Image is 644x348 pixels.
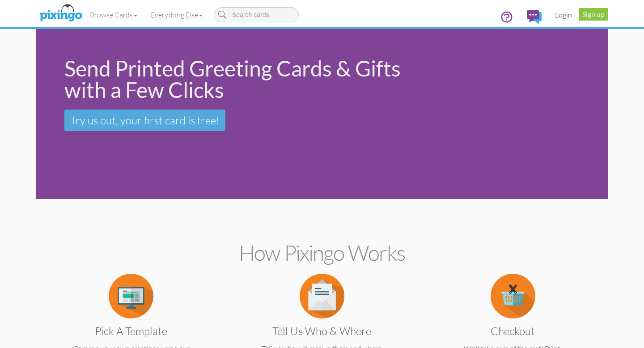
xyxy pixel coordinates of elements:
[144,4,209,26] a: Everything Else
[64,110,225,131] a: Try us out, your first card is free!
[527,10,542,24] img: comments.svg
[249,325,395,337] h3: Tell us Who & Where
[37,2,85,25] img: pixingo logo
[51,241,593,265] h2: How Pixingo works
[109,274,153,318] img: item.alt
[214,7,299,22] input: Search cards
[300,274,344,318] img: item.alt
[491,274,535,318] img: item.alt
[644,348,644,348] iframe: Chat
[440,325,586,337] h3: Checkout
[83,4,144,26] a: Browse Cards
[58,325,204,337] h3: Pick a Template
[548,4,579,26] a: Login
[70,114,220,127] span: Try us out, your first card is free!
[579,8,608,21] a: Sign up
[64,58,410,101] div: Send Printed Greeting Cards & Gifts with a Few Clicks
